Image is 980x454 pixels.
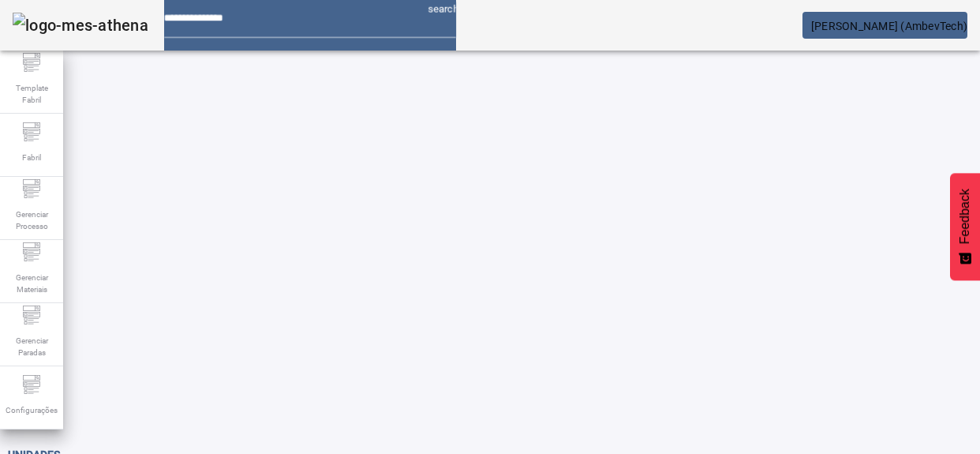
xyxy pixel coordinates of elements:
[8,204,55,237] span: Gerenciar Processo
[811,20,967,32] span: [PERSON_NAME] (AmbevTech)
[13,13,148,38] img: logo-mes-athena
[8,330,55,363] span: Gerenciar Paradas
[1,400,62,421] span: Configurações
[8,267,55,300] span: Gerenciar Materiais
[17,147,46,168] span: Fabril
[958,189,972,244] span: Feedback
[8,77,55,111] span: Template Fabril
[950,173,980,280] button: Feedback - Mostrar pesquisa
